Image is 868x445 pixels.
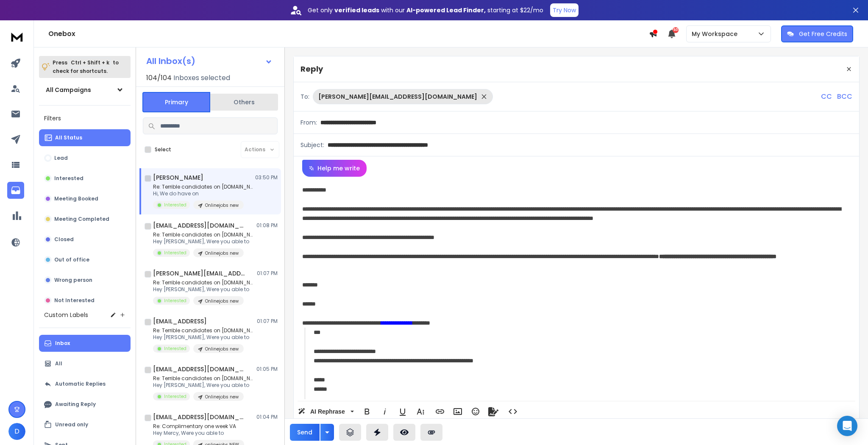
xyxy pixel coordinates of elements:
[153,221,246,230] h1: [EMAIL_ADDRESS][DOMAIN_NAME]
[256,414,278,420] p: 01:04 PM
[256,222,278,229] p: 01:08 PM
[146,73,172,83] span: 104 / 104
[300,92,309,101] p: To:
[55,401,96,408] p: Awaiting Reply
[54,297,95,304] p: Not Interested
[821,92,832,102] p: CC
[153,430,244,437] p: Hey Mercy, Were you able to
[406,6,486,14] strong: AI-powered Lead Finder,
[300,141,324,149] p: Subject:
[39,272,131,289] button: Wrong person
[164,393,186,400] p: Interested
[39,150,131,167] button: Lead
[39,335,131,352] button: Inbox
[153,190,255,197] p: Hi, We do have on
[334,6,379,14] strong: verified leads
[485,403,501,420] button: Signature
[153,327,255,334] p: Re: Terrible candidates on [DOMAIN_NAME]
[302,160,367,177] button: Help me write
[205,250,239,256] p: Onlinejobs new
[55,421,88,428] p: Unread only
[39,292,131,309] button: Not Interested
[799,30,847,38] p: Get Free Credits
[290,424,320,441] button: Send
[553,6,576,14] p: Try Now
[39,211,131,228] button: Meeting Completed
[164,202,186,208] p: Interested
[39,129,131,146] button: All Status
[550,3,579,17] button: Try Now
[39,170,131,187] button: Interested
[139,53,279,70] button: All Inbox(s)
[210,93,278,111] button: Others
[146,57,195,65] h1: All Inbox(s)
[837,416,857,436] div: Open Intercom Messenger
[54,195,98,202] p: Meeting Booked
[54,216,109,222] p: Meeting Completed
[153,375,255,382] p: Re: Terrible candidates on [DOMAIN_NAME]
[55,381,106,387] p: Automatic Replies
[432,403,448,420] button: Insert Link (Ctrl+K)
[153,238,255,245] p: Hey [PERSON_NAME], Were you able to
[153,382,255,389] p: Hey [PERSON_NAME], Were you able to
[54,277,92,284] p: Wrong person
[153,279,255,286] p: Re: Terrible candidates on [DOMAIN_NAME]
[39,112,131,124] h3: Filters
[70,58,111,67] span: Ctrl + Shift + k
[48,29,649,39] h1: Onebox
[153,317,207,325] h1: [EMAIL_ADDRESS]
[300,118,317,127] p: From:
[8,423,25,440] button: D
[153,423,244,430] p: Re: Complimentary one week VA
[412,403,428,420] button: More Text
[55,360,62,367] p: All
[164,250,186,256] p: Interested
[39,375,131,392] button: Automatic Replies
[153,365,246,373] h1: [EMAIL_ADDRESS][DOMAIN_NAME]
[39,231,131,248] button: Closed
[164,298,186,304] p: Interested
[39,355,131,372] button: All
[255,174,278,181] p: 03:50 PM
[54,175,83,182] p: Interested
[257,270,278,277] p: 01:07 PM
[205,346,239,352] p: Onlinejobs new
[256,366,278,373] p: 01:05 PM
[692,30,741,38] p: My Workspace
[153,334,255,341] p: Hey [PERSON_NAME], Were you able to
[55,340,70,347] p: Inbox
[205,202,239,209] p: Onlinejobs new
[173,73,230,83] h3: Inboxes selected
[205,394,239,400] p: Onlinejobs new
[505,403,521,420] button: Code View
[39,190,131,207] button: Meeting Booked
[155,146,171,153] label: Select
[8,29,25,44] img: logo
[164,345,186,352] p: Interested
[309,408,347,415] span: AI Rephrase
[673,27,679,33] span: 50
[55,134,82,141] p: All Status
[54,256,89,263] p: Out of office
[300,63,323,75] p: Reply
[153,286,255,293] p: Hey [PERSON_NAME], Were you able to
[153,173,203,182] h1: [PERSON_NAME]
[450,403,466,420] button: Insert Image (Ctrl+P)
[205,298,239,304] p: Onlinejobs new
[39,416,131,433] button: Unread only
[318,92,477,101] p: [PERSON_NAME][EMAIL_ADDRESS][DOMAIN_NAME]
[153,184,255,190] p: Re: Terrible candidates on [DOMAIN_NAME]
[39,396,131,413] button: Awaiting Reply
[39,251,131,268] button: Out of office
[142,92,210,112] button: Primary
[296,403,356,420] button: AI Rephrase
[54,236,74,243] p: Closed
[53,58,119,75] p: Press to check for shortcuts.
[467,403,484,420] button: Emoticons
[153,413,246,421] h1: [EMAIL_ADDRESS][DOMAIN_NAME]
[781,25,853,42] button: Get Free Credits
[308,6,543,14] p: Get only with our starting at $22/mo
[39,81,131,98] button: All Campaigns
